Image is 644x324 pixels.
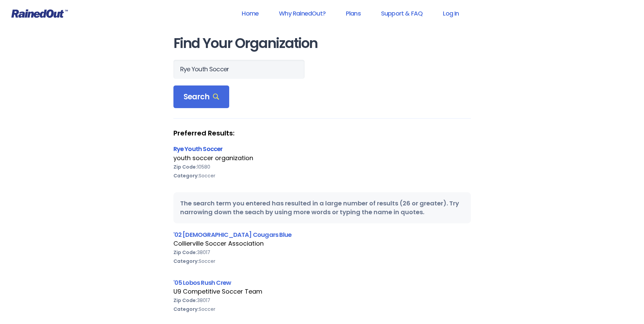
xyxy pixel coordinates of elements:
[173,248,471,257] div: 38017
[173,154,471,163] div: youth soccer organization
[173,287,471,296] div: U9 Competitive Soccer Team
[173,230,292,239] a: '02 [DEMOGRAPHIC_DATA] Cougars Blue
[173,60,305,79] input: Search Orgs…
[173,164,197,170] b: Zip Code:
[173,296,471,305] div: 38017
[173,278,471,287] div: '05 Lobos Rush Crew
[434,6,468,21] a: Log In
[173,249,197,256] b: Zip Code:
[173,144,471,153] div: Rye Youth Soccer
[270,6,334,21] a: Why RainedOut?
[173,192,471,223] div: The search term you entered has resulted in a large number of results (26 or greater). Try narrow...
[233,6,267,21] a: Home
[173,230,471,239] div: '02 [DEMOGRAPHIC_DATA] Cougars Blue
[173,172,199,179] b: Category:
[173,305,471,314] div: Soccer
[173,297,197,304] b: Zip Code:
[173,163,471,171] div: 10580
[337,6,369,21] a: Plans
[173,36,471,51] h1: Find Your Organization
[173,171,471,180] div: Soccer
[173,278,231,287] a: '05 Lobos Rush Crew
[173,257,471,266] div: Soccer
[173,306,199,313] b: Category:
[173,129,471,138] strong: Preferred Results:
[184,92,219,102] span: Search
[173,258,199,265] b: Category:
[372,6,431,21] a: Support & FAQ
[173,145,223,153] a: Rye Youth Soccer
[173,85,230,108] div: Search
[173,239,471,248] div: Collierville Soccer Association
